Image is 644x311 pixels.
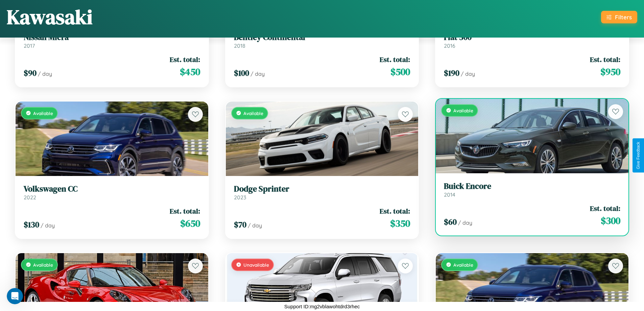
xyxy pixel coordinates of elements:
[390,65,410,79] span: $ 500
[38,70,52,77] span: / day
[24,32,200,49] a: Nissan Micra2017
[24,67,37,79] span: $ 90
[601,214,620,227] span: $ 300
[7,288,23,304] iframe: Intercom live chat
[601,11,637,23] button: Filters
[458,219,472,226] span: / day
[234,184,410,194] h3: Dodge Sprinter
[248,222,262,229] span: / day
[234,42,245,49] span: 2018
[234,219,246,230] span: $ 70
[234,194,246,201] span: 2023
[33,110,53,116] span: Available
[24,32,200,42] h3: Nissan Micra
[444,67,459,79] span: $ 190
[590,54,620,64] span: Est. total:
[444,191,455,198] span: 2014
[243,110,263,116] span: Available
[251,70,265,77] span: / day
[444,216,457,227] span: $ 60
[243,262,269,268] span: Unavailable
[234,67,249,79] span: $ 100
[234,184,410,201] a: Dodge Sprinter2023
[234,32,410,42] h3: Bentley Continental
[284,302,360,311] p: Support ID: mg2vblawohtdrd3rhec
[7,3,93,31] h1: Kawasaki
[453,262,473,268] span: Available
[444,42,455,49] span: 2016
[24,219,39,230] span: $ 130
[24,42,35,49] span: 2017
[444,32,620,42] h3: Fiat 500
[170,206,200,216] span: Est. total:
[170,54,200,64] span: Est. total:
[380,54,410,64] span: Est. total:
[444,181,620,191] h3: Buick Encore
[390,217,410,230] span: $ 350
[453,108,473,113] span: Available
[180,217,200,230] span: $ 650
[24,184,200,194] h3: Volkswagen CC
[444,32,620,49] a: Fiat 5002016
[590,203,620,213] span: Est. total:
[636,142,641,169] div: Give Feedback
[33,262,53,268] span: Available
[41,222,55,229] span: / day
[180,65,200,79] span: $ 450
[461,70,475,77] span: / day
[600,65,620,79] span: $ 950
[444,181,620,198] a: Buick Encore2014
[24,194,36,201] span: 2022
[24,184,200,201] a: Volkswagen CC2022
[234,32,410,49] a: Bentley Continental2018
[380,206,410,216] span: Est. total:
[615,14,632,21] div: Filters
